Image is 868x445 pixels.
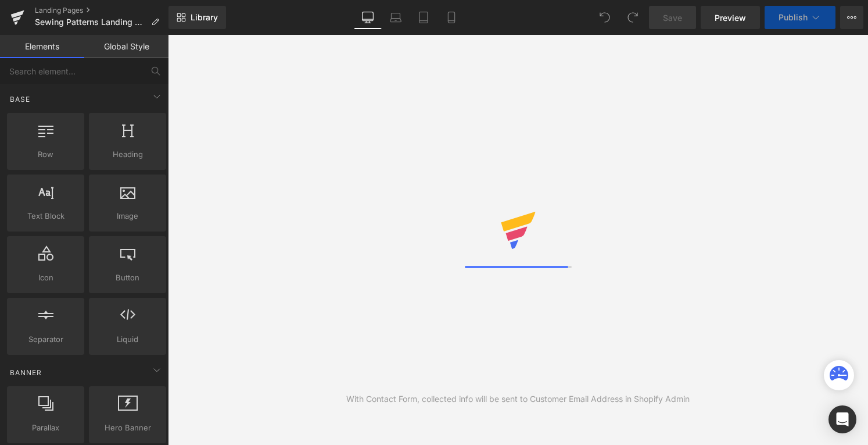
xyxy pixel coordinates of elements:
span: Parallax [10,422,81,434]
span: Hero Banner [92,422,163,434]
span: Preview [715,12,746,24]
span: Heading [92,148,163,161]
a: Global Style [84,35,168,58]
span: Icon [10,272,81,284]
span: Liquid [92,333,163,346]
button: Undo [593,6,616,29]
span: Save [663,12,682,24]
span: Banner [9,367,43,378]
a: Mobile [437,6,465,29]
span: Row [10,148,81,161]
span: Separator [10,333,81,346]
span: Library [191,12,218,23]
span: Text Block [10,210,81,222]
button: Publish [765,6,835,29]
span: Publish [779,13,808,22]
a: Preview [701,6,760,29]
button: More [840,6,863,29]
a: Desktop [354,6,382,29]
div: Open Intercom Messenger [828,405,856,433]
div: With Contact Form, collected info will be sent to Customer Email Address in Shopify Admin [346,393,690,405]
span: Image [92,210,163,222]
span: Base [9,94,31,105]
a: Laptop [382,6,410,29]
a: Landing Pages [35,6,168,15]
span: Button [92,272,163,284]
a: Tablet [410,6,437,29]
button: Redo [621,6,644,29]
a: New Library [168,6,226,29]
span: Sewing Patterns Landing Page [35,17,146,27]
